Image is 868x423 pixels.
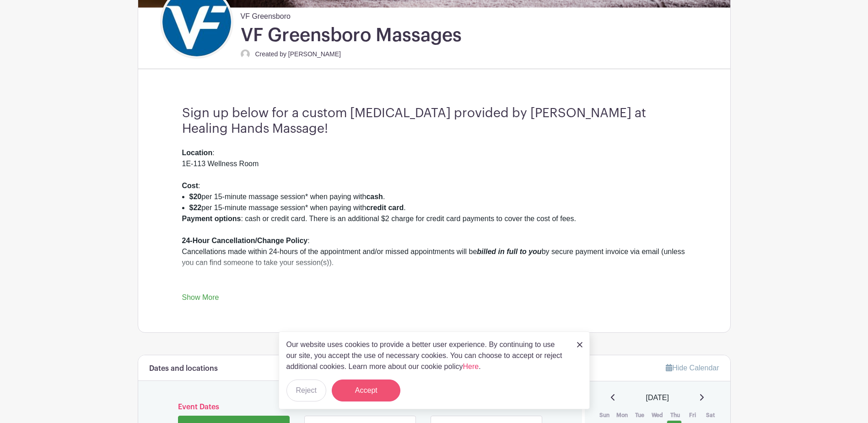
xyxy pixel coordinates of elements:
[649,411,667,420] th: Wed
[149,364,218,373] h6: Dates and locations
[182,213,686,345] div: : cash or credit card. There is an additional $2 charge for credit card payments to cover the cos...
[241,24,462,47] h1: VF Greensboro Massages
[631,411,649,420] th: Tue
[366,204,404,211] strong: credit card
[332,380,400,401] button: Accept
[182,149,213,157] strong: Location
[477,248,541,255] em: billed in full to you
[666,411,684,420] th: Thu
[646,392,669,403] span: [DATE]
[463,363,479,370] a: Here
[255,50,341,58] small: Created by [PERSON_NAME]
[182,106,686,136] h3: Sign up below for a custom [MEDICAL_DATA] provided by [PERSON_NAME] at Healing Hands Massage!
[189,204,202,211] strong: $22
[176,403,545,412] h6: Event Dates
[189,191,686,202] li: per 15-minute massage session* when paying with .
[189,193,202,201] strong: $20
[286,339,567,372] p: Our website uses cookies to provide a better user experience. By continuing to use our site, you ...
[189,202,686,213] li: per 15-minute massage session* when paying with .
[701,411,719,420] th: Sat
[614,411,631,420] th: Mon
[182,237,308,244] strong: 24-Hour Cancellation/Change Policy
[286,380,326,401] button: Reject
[596,411,614,420] th: Sun
[241,49,250,59] img: default-ce2991bfa6775e67f084385cd625a349d9dcbb7a52a09fb2fda1e96e2d18dcdb.png
[182,215,241,222] strong: Payment options
[182,147,686,191] div: : 1E-113 Wellness Room :
[182,182,199,190] strong: Cost
[182,293,219,305] a: Show More
[666,364,719,372] a: Hide Calendar
[241,7,291,22] span: VF Greensboro
[684,411,702,420] th: Fri
[577,342,582,347] img: close_button-5f87c8562297e5c2d7936805f587ecaba9071eb48480494691a3f1689db116b3.svg
[366,193,383,201] strong: cash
